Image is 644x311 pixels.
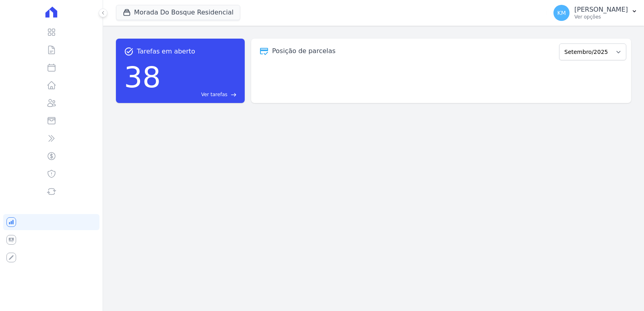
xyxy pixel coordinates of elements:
span: east [231,92,237,98]
span: KM [557,10,566,16]
a: Ver tarefas east [164,91,237,98]
button: KM [PERSON_NAME] Ver opções [547,2,644,24]
div: Posição de parcelas [272,46,336,56]
button: Morada Do Bosque Residencial [116,5,240,20]
div: 38 [124,56,161,98]
p: Ver opções [574,14,628,20]
span: Tarefas em aberto [137,47,195,56]
p: [PERSON_NAME] [574,6,628,14]
span: task_alt [124,47,134,56]
span: Ver tarefas [201,91,227,98]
